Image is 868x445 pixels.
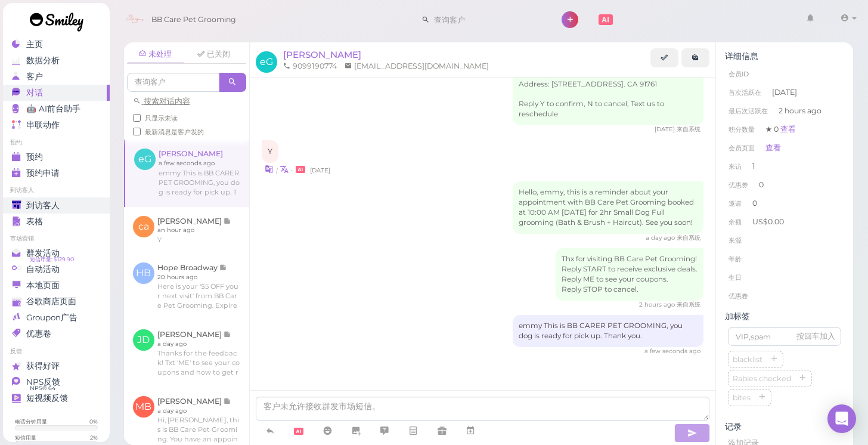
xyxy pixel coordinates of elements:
span: 到访客人 [26,200,60,211]
span: 客户 [26,72,43,82]
a: 短视频反馈 [3,390,110,406]
input: 查询客户 [430,10,545,29]
span: 谷歌商店页面 [26,296,76,307]
span: 生日 [728,273,742,282]
span: blacklist [730,355,765,364]
li: 反馈 [3,347,110,356]
div: Hello, emmy, this is a reminder about your appointment with BB Care Pet Grooming booked at 10:00 ... [513,181,703,234]
div: 记录 [725,422,844,432]
input: 只显示未读 [133,114,141,122]
span: 10/03/2025 10:08am [639,301,677,308]
li: 1 [725,157,844,176]
div: 0 % [89,418,98,425]
a: 预约申请 [3,165,110,181]
span: 🤖 AI前台助手 [26,104,80,114]
span: 09/30/2025 05:05pm [310,166,330,174]
a: 自动活动 [3,261,110,277]
span: US$0.00 [752,217,784,226]
span: 09/30/2025 04:25pm [655,125,677,133]
span: 来访 [728,162,742,171]
span: 来自系统 [677,125,700,133]
span: 获得好评 [26,361,60,371]
span: 10/02/2025 10:46am [646,234,677,242]
span: Groupon广告 [26,313,77,323]
div: 电话分钟用量 [15,418,47,425]
a: 未处理 [127,45,184,64]
div: Hi, emmy, this is BB Care Pet Grooming. You have an appointment booked at 10:00 AM [DATE] for 2hr... [513,33,703,126]
span: 2 hours ago [779,106,821,116]
span: 群发活动 [26,248,60,258]
span: 优惠卷 [26,329,51,339]
span: eG [256,51,277,73]
span: bites [730,393,753,402]
li: 市场营销 [3,234,110,243]
span: NPS® 64 [30,384,55,393]
span: [DATE] [772,87,797,98]
span: 最后次活跃在 [728,107,768,115]
a: 数据分析 [3,52,110,69]
a: 查看 [765,143,781,152]
span: 对话 [26,88,43,98]
span: NPS反馈 [26,377,60,387]
a: 谷歌商店页面 [3,293,110,310]
div: • [262,163,704,175]
div: 加标签 [725,311,844,322]
input: VIP,spam [728,327,841,346]
span: 会员页面 [728,144,755,152]
span: 数据分析 [26,55,60,66]
div: 2 % [90,434,98,441]
a: 🤖 AI前台助手 [3,101,110,117]
span: 本地页面 [26,280,60,291]
span: 最新消息是客户发的 [145,128,204,136]
span: 预约 [26,152,43,162]
span: 余额 [728,218,743,226]
a: NPS反馈 NPS® 64 [3,374,110,390]
input: 最新消息是客户发的 [133,128,141,135]
span: BB Care Pet Grooming [151,3,236,36]
a: 已关闭 [185,45,243,63]
span: 邀请 [728,199,742,208]
a: 到访客人 [3,197,110,214]
a: 获得好评 [3,358,110,374]
span: 表格 [26,217,43,227]
a: 查看 [780,125,796,134]
a: 主页 [3,36,110,52]
a: 预约 [3,149,110,165]
span: 串联动作 [26,120,60,130]
div: Open Intercom Messenger [827,404,856,433]
li: 到访客人 [3,186,110,194]
input: 查询客户 [127,73,219,92]
a: 表格 [3,214,110,230]
span: ★ 0 [765,125,796,134]
span: 主页 [26,39,43,50]
a: 本地页面 [3,277,110,293]
span: 来源 [728,236,742,245]
div: Y [262,140,278,163]
div: emmy This is BB CARER PET GROOMING, you dog is ready for pick up. Thank you. [513,315,703,347]
a: 客户 [3,69,110,85]
a: 群发活动 短信币量: $129.90 [3,245,110,261]
span: 自动活动 [26,264,60,274]
a: 优惠卷 [3,326,110,342]
span: 积分数量 [728,125,755,134]
span: 会员ID [728,70,749,78]
span: [PERSON_NAME] [283,49,361,60]
div: 详细信息 [725,51,844,61]
span: 来自系统 [677,301,700,308]
li: 预约 [3,138,110,147]
div: 按回车加入 [796,331,835,342]
span: 只显示未读 [145,114,178,122]
span: 短信币量: $129.90 [30,255,74,264]
span: 首次活跃在 [728,88,761,97]
li: 0 [725,175,844,194]
span: 年龄 [728,255,742,263]
a: 搜索对话内容 [133,97,190,106]
li: 9099190774 [280,61,340,72]
span: 来自系统 [677,234,700,242]
a: 串联动作 [3,117,110,133]
span: 10/03/2025 11:40am [644,347,700,355]
a: 对话 [3,85,110,101]
i: | [276,166,278,174]
a: Groupon广告 [3,310,110,326]
li: 0 [725,194,844,213]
